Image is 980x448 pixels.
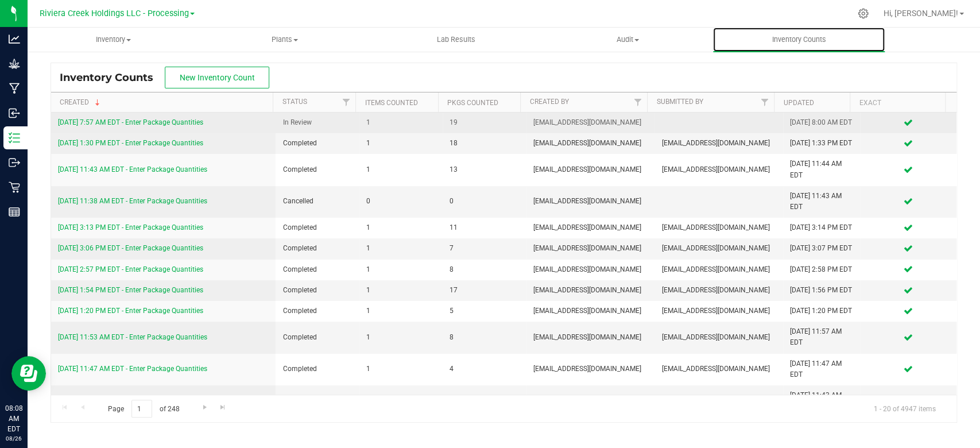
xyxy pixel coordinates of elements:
div: [DATE] 1:33 PM EDT [790,138,853,149]
span: 11 [450,222,519,233]
div: [DATE] 1:20 PM EDT [790,306,853,316]
a: Pkgs Counted [447,99,498,107]
div: [DATE] 3:14 PM EDT [790,222,853,233]
a: Go to the next page [196,400,213,415]
span: Completed [282,364,352,374]
span: Inventory Counts [60,71,165,84]
span: [EMAIL_ADDRESS][DOMAIN_NAME] [533,364,648,374]
a: Go to the last page [215,400,231,415]
span: [EMAIL_ADDRESS][DOMAIN_NAME] [533,117,648,128]
span: Hi, [PERSON_NAME]! [884,9,958,18]
span: 4 [450,364,519,374]
span: 1 [366,138,436,149]
span: 18 [450,138,519,149]
a: Submitted By [656,98,703,106]
a: [DATE] 3:13 PM EDT - Enter Package Quantities [58,223,203,231]
span: 5 [450,306,519,316]
div: [DATE] 1:56 PM EDT [790,285,853,296]
span: Plants [200,34,370,45]
span: Completed [282,285,352,296]
span: [EMAIL_ADDRESS][DOMAIN_NAME] [533,196,648,207]
a: [DATE] 11:38 AM EDT - Enter Package Quantities [58,197,207,205]
a: [DATE] 1:30 PM EDT - Enter Package Quantities [58,139,203,147]
span: Completed [282,243,352,254]
th: Exact [850,92,945,113]
span: Completed [282,138,352,149]
span: [EMAIL_ADDRESS][DOMAIN_NAME] [533,222,648,233]
a: [DATE] 2:57 PM EDT - Enter Package Quantities [58,265,203,273]
a: [DATE] 7:57 AM EDT - Enter Package Quantities [58,118,203,126]
a: [DATE] 1:20 PM EDT - Enter Package Quantities [58,307,203,315]
inline-svg: Manufacturing [9,83,20,94]
a: Filter [336,92,355,112]
a: Inventory [28,28,199,52]
div: [DATE] 3:07 PM EDT [790,243,853,254]
div: Manage settings [856,8,870,19]
a: Items Counted [365,99,417,107]
span: In Review [282,117,352,128]
span: 1 [366,117,436,128]
a: [DATE] 11:53 AM EDT - Enter Package Quantities [58,333,207,341]
span: [EMAIL_ADDRESS][DOMAIN_NAME] [533,285,648,296]
span: [EMAIL_ADDRESS][DOMAIN_NAME] [661,306,776,316]
span: 8 [450,264,519,275]
span: [EMAIL_ADDRESS][DOMAIN_NAME] [533,264,648,275]
span: New Inventory Count [180,73,255,82]
span: Completed [282,306,352,316]
span: 1 [366,164,436,175]
span: 0 [366,196,436,207]
a: Plants [199,28,371,52]
span: [EMAIL_ADDRESS][DOMAIN_NAME] [661,332,776,343]
div: [DATE] 11:47 AM EDT [790,358,853,380]
span: 1 [366,243,436,254]
span: [EMAIL_ADDRESS][DOMAIN_NAME] [661,222,776,233]
a: [DATE] 1:54 PM EDT - Enter Package Quantities [58,286,203,294]
span: [EMAIL_ADDRESS][DOMAIN_NAME] [533,138,648,149]
inline-svg: Outbound [9,157,20,168]
span: [EMAIL_ADDRESS][DOMAIN_NAME] [661,264,776,275]
span: 1 [366,364,436,374]
p: 08/26 [5,434,22,443]
span: Inventory [28,34,199,45]
a: Lab Results [370,28,542,52]
span: 1 [366,332,436,343]
span: 1 [366,285,436,296]
span: Completed [282,222,352,233]
inline-svg: Inbound [9,107,20,119]
span: 1 [366,306,436,316]
a: Created By [530,98,569,106]
div: [DATE] 11:43 AM EDT [790,390,853,412]
a: Inventory Counts [713,28,885,52]
div: [DATE] 11:44 AM EDT [790,159,853,180]
a: Updated [783,99,814,107]
a: Audit [542,28,714,52]
span: Completed [282,164,352,175]
inline-svg: Analytics [9,33,20,45]
inline-svg: Reports [9,206,20,218]
a: Filter [628,92,647,112]
a: Filter [755,92,774,112]
span: Lab Results [421,34,491,45]
inline-svg: Retail [9,181,20,193]
span: [EMAIL_ADDRESS][DOMAIN_NAME] [661,364,776,374]
span: 8 [450,332,519,343]
span: 0 [450,196,519,207]
a: [DATE] 11:47 AM EDT - Enter Package Quantities [58,365,207,373]
p: 08:08 AM EDT [5,403,22,434]
span: 1 - 20 of 4947 items [865,400,945,417]
span: Cancelled [282,196,352,207]
span: 13 [450,164,519,175]
span: 19 [450,117,519,128]
span: 17 [450,285,519,296]
span: [EMAIL_ADDRESS][DOMAIN_NAME] [533,332,648,343]
span: [EMAIL_ADDRESS][DOMAIN_NAME] [661,164,776,175]
span: Audit [543,34,713,45]
span: 7 [450,243,519,254]
inline-svg: Inventory [9,132,20,144]
div: [DATE] 11:43 AM EDT [790,191,853,213]
span: [EMAIL_ADDRESS][DOMAIN_NAME] [661,243,776,254]
span: [EMAIL_ADDRESS][DOMAIN_NAME] [533,306,648,316]
div: [DATE] 2:58 PM EDT [790,264,853,275]
inline-svg: Grow [9,58,20,69]
input: 1 [131,400,152,418]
